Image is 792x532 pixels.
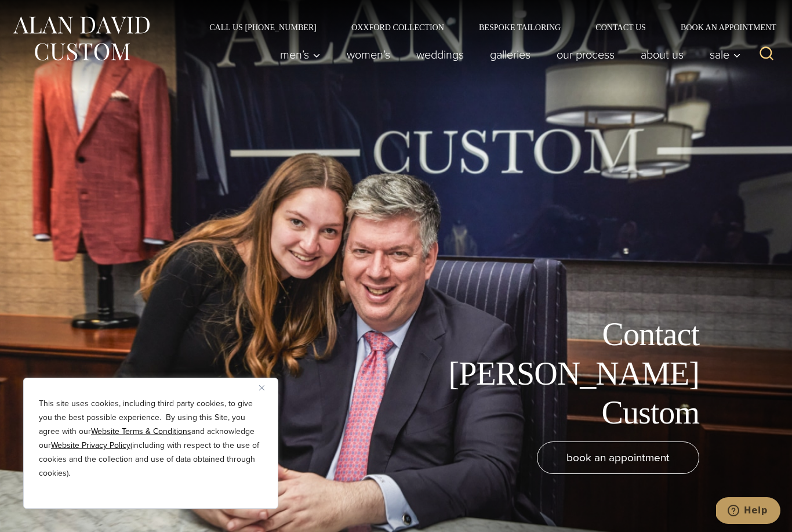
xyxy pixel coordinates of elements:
[537,441,699,474] a: book an appointment
[334,43,404,66] a: Women’s
[267,43,747,66] nav: Primary Navigation
[697,43,747,66] button: Child menu of Sale
[462,23,578,31] a: Bespoke Tailoring
[192,23,780,31] nav: Secondary Navigation
[12,13,151,64] img: Alan David Custom
[566,449,670,466] span: book an appointment
[544,43,628,66] a: Our Process
[192,23,334,31] a: Call Us [PHONE_NUMBER]
[578,23,663,31] a: Contact Us
[51,439,130,451] a: Website Privacy Policy
[259,385,264,390] img: Close
[404,43,477,66] a: weddings
[334,23,462,31] a: Oxxford Collection
[438,315,699,432] h1: Contact [PERSON_NAME] Custom
[753,41,780,68] button: View Search Form
[663,23,780,31] a: Book an Appointment
[259,381,273,395] button: Close
[716,497,780,526] iframe: Opens a widget where you can chat to one of our agents
[628,43,697,66] a: About Us
[267,43,334,66] button: Child menu of Men’s
[91,425,191,437] a: Website Terms & Conditions
[39,397,263,480] p: This site uses cookies, including third party cookies, to give you the best possible experience. ...
[477,43,544,66] a: Galleries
